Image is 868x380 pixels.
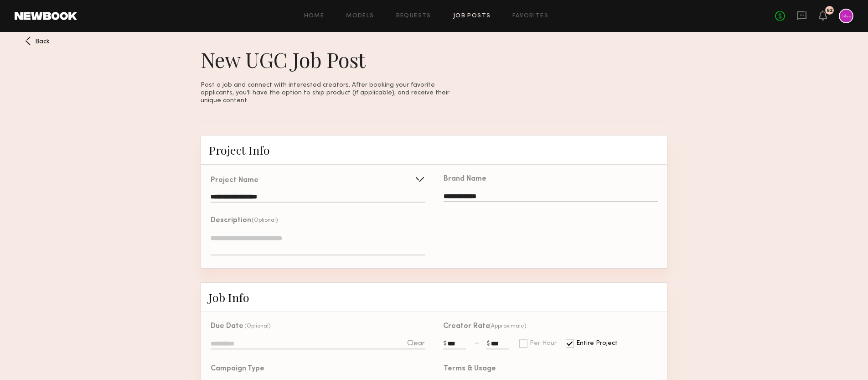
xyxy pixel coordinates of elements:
[443,323,490,330] div: Creator Rate
[209,142,270,157] span: Project Info
[201,81,453,104] p: Post a job and connect with interested creators. After booking your favorite applicants, you’ll h...
[444,365,496,373] div: Terms & Usage
[209,290,249,305] span: Job Info
[252,217,278,224] div: (Optional)
[512,13,548,19] a: Favorites
[35,39,50,45] span: Back
[530,340,557,347] div: Per Hour
[346,13,374,19] a: Models
[304,13,325,19] a: Home
[407,340,425,348] div: Clear
[444,176,486,183] div: Brand Name
[211,217,251,224] div: Description
[211,323,243,330] div: Due Date
[576,340,618,347] div: Entire Project
[453,13,491,19] a: Job Posts
[489,323,527,329] div: (Approximate)
[244,323,271,329] div: (Optional)
[827,8,833,13] div: 62
[201,46,453,73] h1: New UGC Job Post
[396,13,431,19] a: Requests
[211,177,258,184] div: Project Name
[211,365,264,373] div: Campaign Type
